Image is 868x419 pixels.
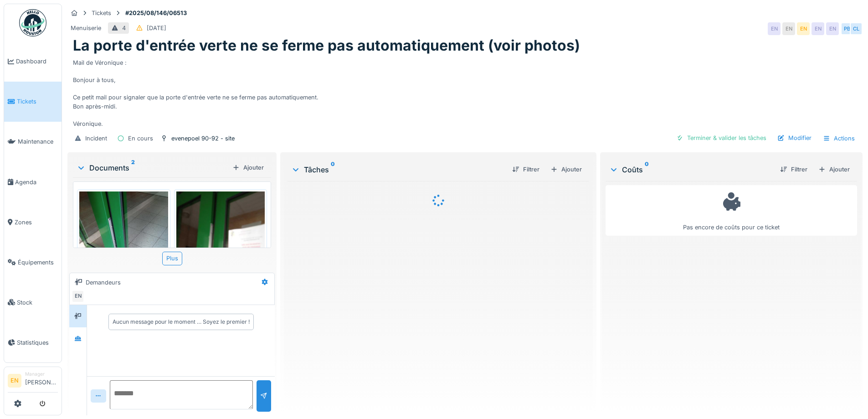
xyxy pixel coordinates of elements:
div: 4 [122,24,126,32]
div: EN [782,22,795,35]
div: En cours [128,134,153,143]
a: Agenda [4,162,62,202]
div: Modifier [774,132,815,144]
span: Tickets [17,97,58,106]
div: Aucun message pour le moment … Soyez le premier ! [113,318,250,326]
a: Équipements [4,242,62,282]
div: Incident [85,134,107,143]
div: Tâches [291,164,504,175]
a: Stock [4,282,62,322]
li: EN [8,374,21,388]
div: Terminer & valider les tâches [673,132,770,144]
div: Tickets [92,9,111,17]
div: Ajouter [229,161,267,174]
div: EN [826,22,839,35]
div: evenepoel 90-92 - site [171,134,235,143]
a: Tickets [4,82,62,122]
img: 4lm812o96fjf5gyprkn8zhcoikma [79,191,168,310]
div: Documents [77,162,229,173]
img: rfex73vrk7y0jzmayvr0rz4x8l7r [176,191,265,310]
span: Équipements [18,258,58,267]
a: Zones [4,202,62,242]
sup: 0 [645,164,649,175]
a: Dashboard [4,41,62,82]
div: EN [797,22,810,35]
a: Maintenance [4,122,62,162]
img: Badge_color-CXgf-gQk.svg [19,9,46,36]
div: Filtrer [776,163,811,176]
span: Agenda [15,178,58,186]
div: CL [850,22,863,35]
div: EN [812,22,824,35]
div: Menuiserie [71,24,101,32]
div: Actions [819,132,859,145]
div: Mail de Véronique : Bonjour à tous, Ce petit mail pour signaler que la porte d'entrée verte ne se... [73,55,857,129]
sup: 2 [131,162,135,173]
li: [PERSON_NAME] [25,371,58,390]
div: Ajouter [547,163,586,176]
div: Plus [162,252,182,265]
span: Dashboard [16,57,58,66]
span: Zones [15,218,58,227]
a: Statistiques [4,322,62,362]
span: Stock [17,298,58,307]
h1: La porte d'entrée verte ne se ferme pas automatiquement (voir photos) [73,37,580,54]
div: Pas encore de coûts pour ce ticket [611,189,851,232]
div: Demandeurs [86,278,121,287]
div: Manager [25,371,58,378]
a: EN Manager[PERSON_NAME] [8,371,58,393]
div: [DATE] [147,24,166,32]
div: EN [72,290,84,303]
span: Statistiques [17,338,58,347]
div: Coûts [609,164,773,175]
div: Filtrer [508,163,543,176]
strong: #2025/08/146/06513 [122,9,190,17]
div: EN [768,22,781,35]
span: Maintenance [18,137,58,146]
div: PB [841,22,853,35]
div: Ajouter [815,163,853,176]
sup: 0 [331,164,335,175]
